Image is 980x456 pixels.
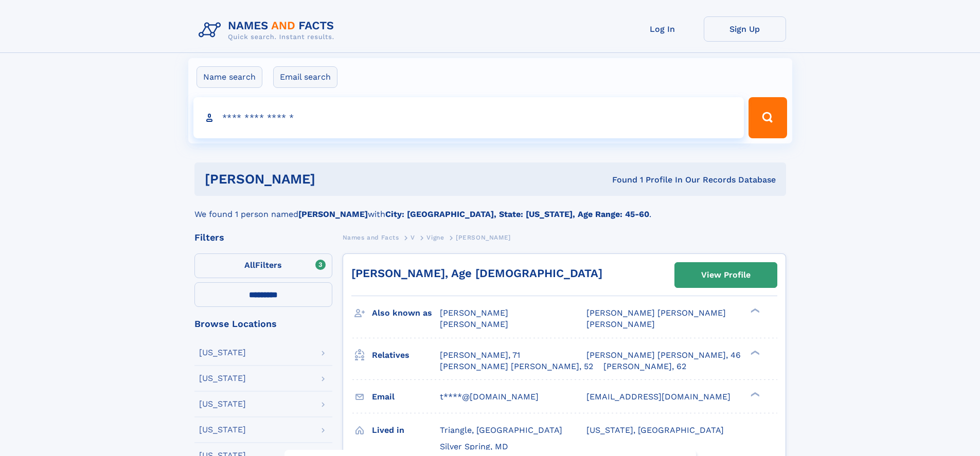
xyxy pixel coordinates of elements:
[440,319,508,329] span: [PERSON_NAME]
[351,267,602,280] a: [PERSON_NAME], Age [DEMOGRAPHIC_DATA]
[372,304,440,322] h3: Also known as
[385,209,649,219] b: City: [GEOGRAPHIC_DATA], State: [US_STATE], Age Range: 45-60
[244,260,255,270] span: All
[440,350,520,361] a: [PERSON_NAME], 71
[199,349,246,357] div: [US_STATE]
[194,319,332,329] div: Browse Locations
[603,361,686,372] a: [PERSON_NAME], 62
[749,97,787,138] button: Search Button
[440,425,562,435] span: Triangle, [GEOGRAPHIC_DATA]
[748,391,760,397] div: ❯
[748,307,760,314] div: ❯
[586,308,726,318] span: [PERSON_NAME] [PERSON_NAME]
[586,425,724,435] span: [US_STATE], [GEOGRAPHIC_DATA]
[343,231,399,244] a: Names and Facts
[372,346,440,364] h3: Relatives
[194,16,343,44] img: Logo Names and Facts
[586,392,730,402] span: [EMAIL_ADDRESS][DOMAIN_NAME]
[194,253,332,278] label: Filters
[372,388,440,406] h3: Email
[675,263,777,287] a: View Profile
[411,234,415,241] span: V
[440,308,508,318] span: [PERSON_NAME]
[372,422,440,439] h3: Lived in
[411,231,415,244] a: V
[426,231,444,244] a: Vigne
[464,174,776,186] div: Found 1 Profile In Our Records Database
[197,66,262,88] label: Name search
[194,196,786,221] div: We found 1 person named with .
[205,173,464,186] h1: [PERSON_NAME]
[440,442,508,451] span: Silver Spring, MD
[701,263,751,287] div: View Profile
[199,400,246,408] div: [US_STATE]
[298,209,368,219] b: [PERSON_NAME]
[194,233,332,242] div: Filters
[440,361,593,372] a: [PERSON_NAME] [PERSON_NAME], 52
[199,374,246,382] div: [US_STATE]
[704,16,786,42] a: Sign Up
[586,350,741,361] a: [PERSON_NAME] [PERSON_NAME], 46
[456,234,511,241] span: [PERSON_NAME]
[426,234,444,241] span: Vigne
[748,349,760,356] div: ❯
[193,97,744,138] input: search input
[273,66,337,88] label: Email search
[621,16,704,42] a: Log In
[199,426,246,434] div: [US_STATE]
[586,319,655,329] span: [PERSON_NAME]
